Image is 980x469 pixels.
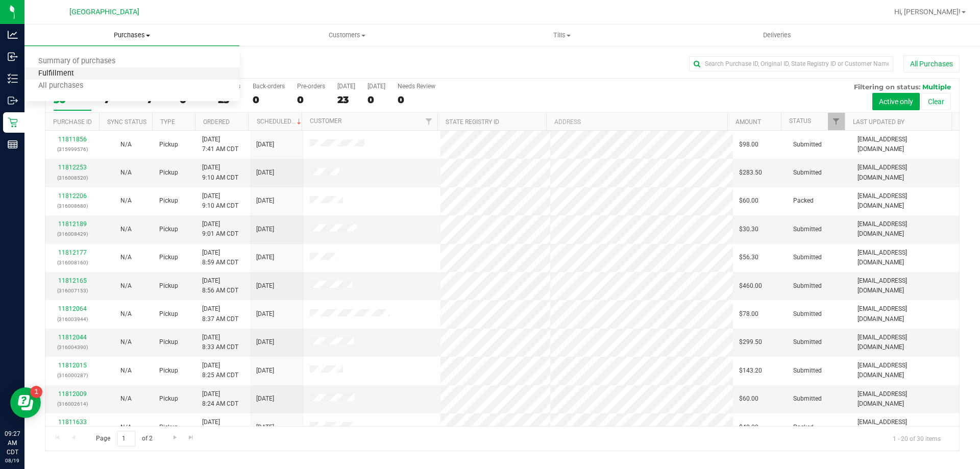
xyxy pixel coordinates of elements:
[857,248,953,267] span: [EMAIL_ADDRESS][DOMAIN_NAME]
[159,253,178,262] span: Pickup
[52,399,93,409] p: (316002614)
[120,253,132,262] button: N/A
[793,423,814,432] span: Packed
[58,249,87,256] a: 11812177
[793,366,822,376] span: Submitted
[398,94,435,106] div: 0
[257,118,303,125] a: Scheduled
[58,192,87,200] a: 11812206
[202,333,238,352] span: [DATE] 8:33 AM CDT
[159,140,178,150] span: Pickup
[256,168,274,178] span: [DATE]
[52,258,93,267] p: (316008160)
[202,361,238,380] span: [DATE] 8:25 AM CDT
[670,24,885,46] a: Deliveries
[30,386,42,398] iframe: Resource center unread badge
[857,219,953,239] span: [EMAIL_ADDRESS][DOMAIN_NAME]
[58,390,87,398] a: 11812009
[8,73,18,84] inline-svg: Inventory
[117,431,135,447] input: 1
[120,423,132,432] button: N/A
[52,286,93,295] p: (316007153)
[739,140,758,150] span: $98.00
[239,24,454,46] a: Customers
[202,389,238,409] span: [DATE] 8:24 AM CDT
[736,118,761,126] a: Amount
[256,394,274,404] span: [DATE]
[202,248,238,267] span: [DATE] 8:59 AM CDT
[24,82,97,90] span: All purchases
[120,197,132,204] span: Not Applicable
[107,118,146,126] a: Sync Status
[749,31,805,40] span: Deliveries
[120,168,132,178] button: N/A
[202,417,238,437] span: [DATE] 9:02 AM CDT
[546,113,727,131] th: Address
[857,417,953,437] span: [EMAIL_ADDRESS][DOMAIN_NAME]
[24,57,129,66] span: Summary of purchases
[367,94,385,106] div: 0
[739,366,762,376] span: $143.20
[455,31,669,40] span: Tills
[5,457,20,464] p: 08/19
[24,24,239,46] a: Purchases Summary of purchases Fulfillment All purchases
[120,337,132,347] button: N/A
[857,276,953,295] span: [EMAIL_ADDRESS][DOMAIN_NAME]
[857,389,953,409] span: [EMAIL_ADDRESS][DOMAIN_NAME]
[159,394,178,404] span: Pickup
[120,225,132,234] button: N/A
[739,168,762,178] span: $283.50
[739,225,758,234] span: $30.30
[828,113,845,130] a: Filter
[297,83,325,90] div: Pre-orders
[894,8,961,16] span: Hi, [PERSON_NAME]!
[256,366,274,376] span: [DATE]
[24,31,239,40] span: Purchases
[739,281,762,291] span: $460.00
[739,253,758,262] span: $56.30
[120,424,132,431] span: Not Applicable
[202,219,238,239] span: [DATE] 9:01 AM CDT
[58,305,87,312] a: 11812064
[256,337,274,347] span: [DATE]
[922,83,951,91] span: Multiple
[120,394,132,404] button: N/A
[5,429,20,457] p: 09:27 AM CDT
[793,225,822,234] span: Submitted
[337,83,355,90] div: [DATE]
[58,136,87,143] a: 11811856
[793,253,822,262] span: Submitted
[793,168,822,178] span: Submitted
[253,94,285,106] div: 0
[159,225,178,234] span: Pickup
[120,395,132,402] span: Not Applicable
[58,334,87,341] a: 11812044
[120,141,132,148] span: Not Applicable
[184,431,199,445] a: Go to the last page
[203,118,230,126] a: Ordered
[58,277,87,284] a: 11812165
[857,163,953,182] span: [EMAIL_ADDRESS][DOMAIN_NAME]
[337,94,355,106] div: 23
[857,361,953,380] span: [EMAIL_ADDRESS][DOMAIN_NAME]
[857,191,953,211] span: [EMAIL_ADDRESS][DOMAIN_NAME]
[202,276,238,295] span: [DATE] 8:56 AM CDT
[202,304,238,324] span: [DATE] 8:37 AM CDT
[739,394,758,404] span: $60.00
[120,226,132,233] span: Not Applicable
[240,31,454,40] span: Customers
[793,309,822,319] span: Submitted
[857,333,953,352] span: [EMAIL_ADDRESS][DOMAIN_NAME]
[159,281,178,291] span: Pickup
[421,113,437,130] a: Filter
[793,281,822,291] span: Submitted
[120,196,132,206] button: N/A
[872,93,920,110] button: Active only
[367,83,385,90] div: [DATE]
[120,367,132,374] span: Not Applicable
[793,196,814,206] span: Packed
[87,431,161,447] span: Page of 2
[8,117,18,128] inline-svg: Retail
[789,117,811,125] a: Status
[159,423,178,432] span: Pickup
